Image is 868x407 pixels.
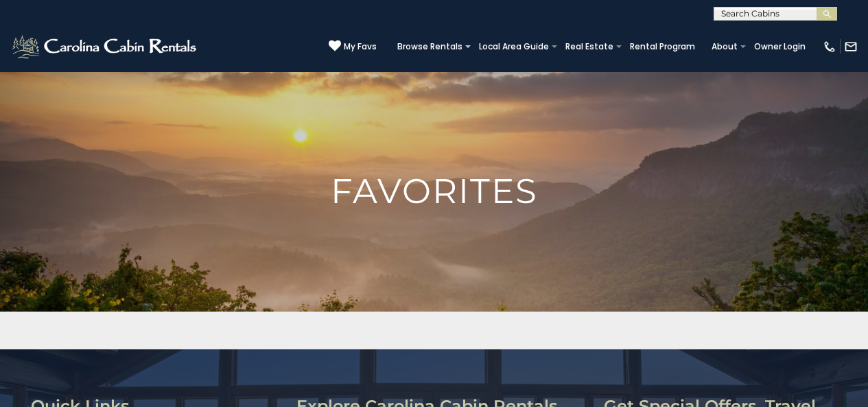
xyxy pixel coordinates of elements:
[10,33,200,60] img: White-1-2.png
[390,37,469,56] a: Browse Rentals
[823,40,836,54] img: phone-regular-white.png
[747,37,812,56] a: Owner Login
[329,40,377,54] a: My Favs
[472,37,556,56] a: Local Area Guide
[844,40,858,54] img: mail-regular-white.png
[344,40,377,53] span: My Favs
[559,37,620,56] a: Real Estate
[623,37,702,56] a: Rental Program
[705,37,744,56] a: About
